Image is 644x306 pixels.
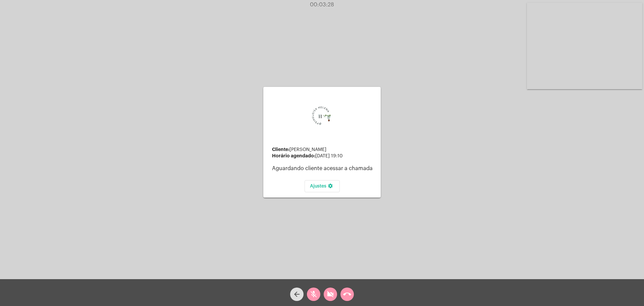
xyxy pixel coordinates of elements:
[272,153,315,158] strong: Horário agendado:
[272,147,289,152] strong: Cliente:
[272,165,375,171] p: Aguardando cliente acessar a chamada
[272,147,375,152] div: [PERSON_NAME]
[305,180,340,192] button: Ajustes
[310,2,334,7] span: 00:03:28
[326,183,334,191] mat-icon: settings
[343,290,351,298] mat-icon: call_end
[310,184,334,189] span: Ajustes
[326,290,334,298] mat-icon: videocam_off
[299,96,345,143] img: 0d939d3e-dcd2-0964-4adc-7f8e0d1a206f.png
[272,153,375,159] div: [DATE] 19:10
[310,290,318,298] mat-icon: mic_off
[293,290,301,298] mat-icon: arrow_back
